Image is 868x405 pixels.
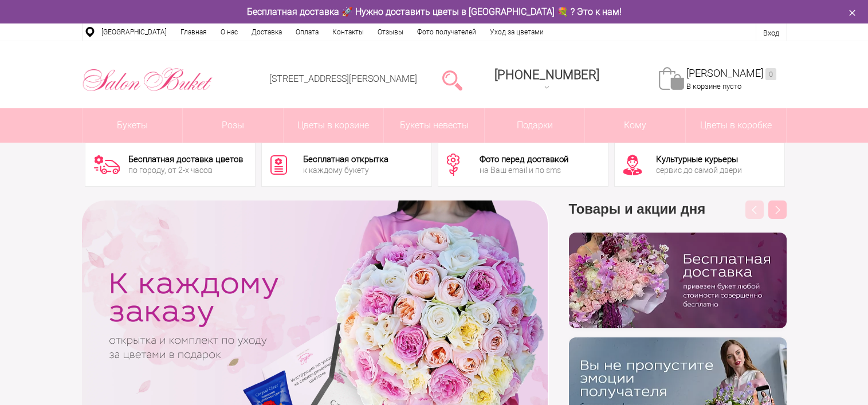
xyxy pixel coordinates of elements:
a: Букеты [83,108,183,143]
a: О нас [214,23,245,41]
a: Доставка [245,23,289,41]
div: Бесплатная доставка цветов [128,155,243,164]
a: Контакты [325,23,371,41]
a: Букеты невесты [384,108,484,143]
div: Бесплатная открытка [303,155,388,164]
a: [STREET_ADDRESS][PERSON_NAME] [269,73,417,84]
div: сервис до самой двери [656,166,742,174]
a: [PHONE_NUMBER] [488,64,606,96]
img: Цветы Нижний Новгород [82,65,213,95]
a: Цветы в корзине [284,108,384,143]
div: Культурные курьеры [656,155,742,164]
a: Вход [763,29,779,37]
a: [GEOGRAPHIC_DATA] [95,23,174,41]
div: Фото перед доставкой [480,155,568,164]
img: hpaj04joss48rwypv6hbykmvk1dj7zyr.png.webp [569,233,787,328]
a: Подарки [485,108,585,143]
a: Фото получателей [410,23,483,41]
ins: 0 [765,68,776,80]
a: Цветы в коробке [686,108,786,143]
a: Розы [183,108,283,143]
a: Уход за цветами [483,23,551,41]
span: Кому [585,108,685,143]
div: на Ваш email и по sms [480,166,568,174]
button: Next [768,200,787,219]
span: [PHONE_NUMBER] [494,68,599,82]
a: Отзывы [371,23,410,41]
a: Главная [174,23,214,41]
div: по городу, от 2-х часов [128,166,243,174]
span: В корзине пусто [686,82,741,91]
a: [PERSON_NAME] [686,67,776,80]
a: Оплата [289,23,325,41]
div: к каждому букету [303,166,388,174]
div: Бесплатная доставка 🚀 Нужно доставить цветы в [GEOGRAPHIC_DATA] 💐 ? Это к нам! [73,6,795,18]
h3: Товары и акции дня [569,200,787,233]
